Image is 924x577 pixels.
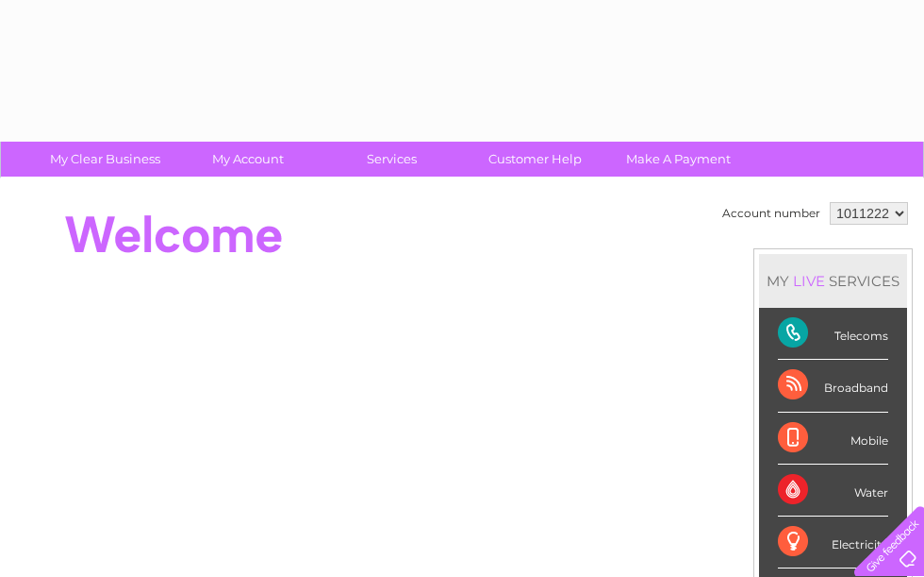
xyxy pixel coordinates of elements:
div: Broadband [778,360,888,412]
td: Account number [718,197,825,229]
div: MY SERVICES [759,254,907,308]
a: Make A Payment [601,142,756,177]
div: Electricity [778,517,888,569]
a: My Clear Business [27,142,183,177]
a: My Account [171,142,326,177]
a: Services [314,142,470,177]
a: Customer Help [457,142,613,177]
div: Mobile [778,413,888,465]
div: Telecoms [778,308,888,360]
div: Water [778,465,888,517]
div: LIVE [789,272,829,290]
